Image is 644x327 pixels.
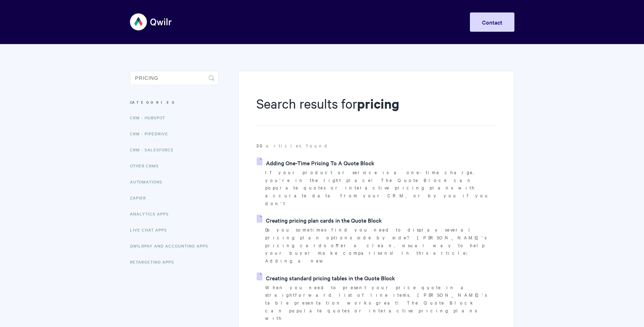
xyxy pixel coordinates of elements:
[130,142,179,157] a: CRM - Salesforce
[265,226,496,265] p: Do you sometimes find you need to display several pricing plan options side by side? [PERSON_NAME...
[257,272,395,283] a: Creating standard pricing tables in the Quote Block
[265,284,496,322] p: When you need to present your price quote in a straightforward list of line items, [PERSON_NAME]'...
[357,95,399,112] strong: pricing
[130,96,219,109] h3: Categories
[130,223,172,237] a: Live Chat Apps
[130,159,164,173] a: Other CRMs
[256,142,496,150] p: articles found
[130,110,171,125] a: CRM - HubSpot
[130,71,219,85] input: Search
[130,255,179,269] a: Retargeting Apps
[130,239,214,253] a: QwilrPay and Accounting Apps
[265,168,496,207] p: If your product or service is a one-time charge, you're in the right place! The Quote Block can p...
[130,126,173,141] a: CRM - Pipedrive
[470,12,514,32] a: Contact
[130,175,168,189] a: Automations
[130,191,151,205] a: Zapier
[256,142,266,149] strong: 30
[257,215,382,225] a: Creating pricing plan cards in the Quote Block
[130,207,174,221] a: Analytics Apps
[256,94,496,125] h1: Search results for
[130,9,172,35] img: Qwilr Help Center
[257,157,375,168] a: Adding One-Time Pricing To A Quote Block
